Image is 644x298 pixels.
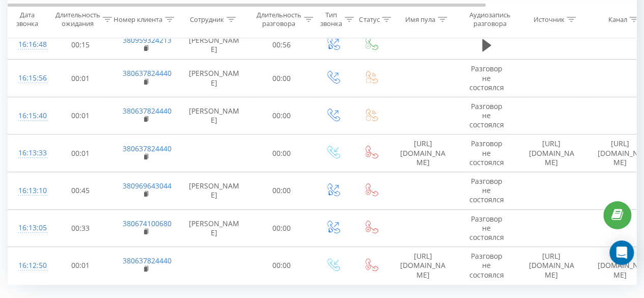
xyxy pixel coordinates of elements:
div: 16:13:05 [18,218,39,238]
td: 00:00 [250,209,314,247]
td: 00:01 [49,134,113,172]
div: Длительность ожидания [55,11,100,28]
td: 00:00 [250,247,314,285]
a: 380637824440 [123,256,172,265]
a: 380959324213 [123,35,172,45]
div: Тип звонка [320,11,342,28]
span: Разговор не состоялся [469,139,504,167]
a: 380674100680 [123,219,172,228]
div: Сотрудник [190,15,224,23]
td: 00:15 [49,30,113,60]
td: 00:00 [250,172,314,210]
span: Разговор не состоялся [469,64,504,92]
td: 00:00 [250,60,314,97]
div: Аудиозапись разговора [465,11,514,28]
div: Имя пула [405,15,435,23]
a: 380637824440 [123,144,172,153]
div: Номер клиента [114,15,162,23]
td: 00:33 [49,209,113,247]
td: 00:56 [250,30,314,60]
td: [PERSON_NAME] [179,172,250,210]
td: [URL][DOMAIN_NAME] [390,247,456,285]
div: 16:15:56 [18,68,39,88]
div: 16:13:33 [18,143,39,163]
div: 16:16:48 [18,35,39,55]
span: Разговор не состоялся [469,101,504,129]
div: 16:12:50 [18,256,39,276]
span: Разговор не состоялся [469,176,504,204]
a: 380969643044 [123,181,172,191]
div: Канал [608,15,627,23]
td: [PERSON_NAME] [179,97,250,134]
div: Статус [359,15,379,23]
td: [PERSON_NAME] [179,209,250,247]
td: [URL][DOMAIN_NAME] [390,134,456,172]
td: 00:00 [250,134,314,172]
td: 00:01 [49,60,113,97]
td: 00:00 [250,97,314,134]
div: Длительность разговора [257,11,301,28]
td: [PERSON_NAME] [179,30,250,60]
div: Дата звонка [8,11,46,28]
div: Источник [533,15,564,23]
td: 00:01 [49,97,113,134]
span: Разговор не состоялся [469,214,504,242]
span: Разговор не состоялся [469,251,504,279]
td: [URL][DOMAIN_NAME] [517,134,586,172]
a: 380637824440 [123,106,172,116]
td: 00:01 [49,247,113,285]
a: 380637824440 [123,68,172,78]
td: 00:45 [49,172,113,210]
td: [PERSON_NAME] [179,60,250,97]
div: Open Intercom Messenger [609,240,634,265]
td: [URL][DOMAIN_NAME] [517,247,586,285]
div: 16:15:40 [18,106,39,126]
div: 16:13:10 [18,181,39,201]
